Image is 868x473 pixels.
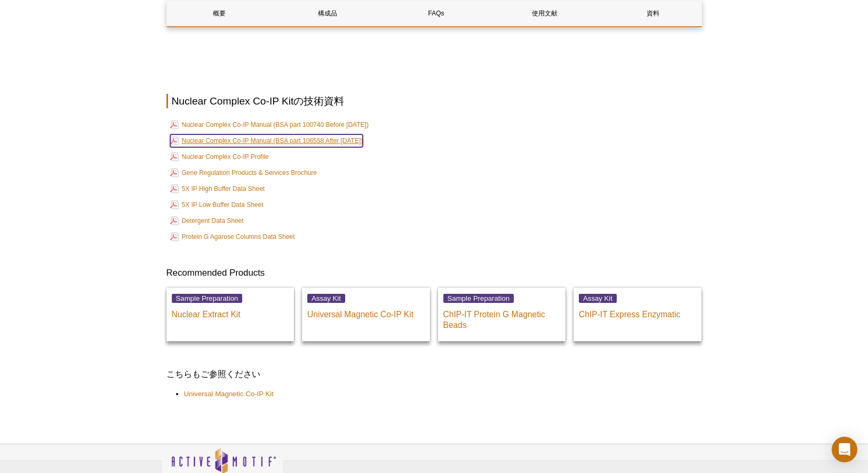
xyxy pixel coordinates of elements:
a: 5X IP High Buffer Data Sheet [170,182,265,195]
h3: こちらもご参照ください [166,368,702,381]
p: ChIP-IT Protein G Magnetic Beads [443,304,561,331]
a: 使用文献 [492,1,597,26]
a: Protein G Agarose Columns Data Sheet [170,230,295,243]
a: Sample Preparation ChIP-IT Protein G Magnetic Beads [438,287,566,341]
h2: Nuclear Complex Co-IP Kitの技術資料 [166,94,702,108]
a: 資料 [600,1,705,26]
a: Detergent Data Sheet [170,214,244,227]
a: Nuclear Complex Co-IP Manual (BSA part 106558 After [DATE]) [170,134,363,147]
a: 概要 [167,1,272,26]
a: Gene Regulation Products & Services Brochure [170,166,317,179]
a: FAQs [384,1,489,26]
a: Assay Kit ChIP-IT Express Enzymatic [574,287,702,341]
p: Nuclear Extract Kit [172,304,289,320]
p: ChIP-IT Express Enzymatic [579,304,696,320]
a: 5X IP Low Buffer Data Sheet [170,198,264,211]
span: Assay Kit [579,294,617,303]
a: 構成品 [275,1,380,26]
span: Assay Kit [307,294,345,303]
h3: Recommended Products [166,267,702,279]
a: Nuclear Complex Co-IP Manual (BSA part 100740 Before [DATE]) [170,118,369,131]
span: Sample Preparation [172,294,243,303]
a: Nuclear Complex Co-IP Profile [170,150,269,163]
p: Universal Magnetic Co-IP Kit [307,304,425,320]
a: Sample Preparation Nuclear Extract Kit [166,287,294,341]
span: Sample Preparation [443,294,514,303]
a: Universal Magnetic Co-IP Kit [184,389,274,399]
div: Open Intercom Messenger [832,437,857,462]
a: Assay Kit Universal Magnetic Co-IP Kit [302,287,430,341]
